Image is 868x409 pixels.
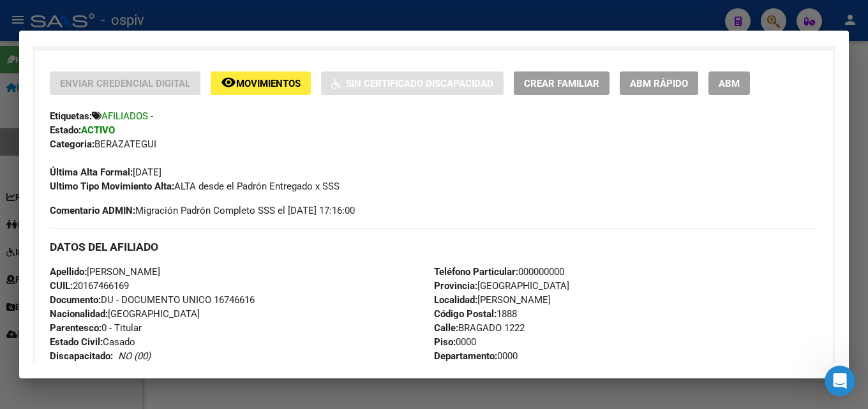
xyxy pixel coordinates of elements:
[321,71,504,95] button: Sin Certificado Discapacidad
[50,137,818,151] div: BERAZATEGUI
[50,181,340,192] span: ALTA desde el Padrón Entregado x SSS
[434,280,477,292] strong: Provincia:
[101,110,153,122] span: AFILIADOS -
[434,336,476,348] span: 0000
[50,336,135,348] span: Casado
[434,308,517,320] span: 1888
[50,350,113,362] strong: Discapacitado:
[630,78,688,89] span: ABM Rápido
[221,75,236,90] mat-icon: remove_red_eye
[118,350,151,362] i: NO (00)
[81,124,115,136] strong: ACTIVO
[434,336,456,348] strong: Piso:
[211,71,311,95] button: Movimientos
[346,78,493,89] span: Sin Certificado Discapacidad
[434,322,458,334] strong: Calle:
[50,322,142,334] span: 0 - Titular
[50,308,200,320] span: [GEOGRAPHIC_DATA]
[50,294,255,306] span: DU - DOCUMENTO UNICO 16746616
[434,322,525,334] span: BRAGADO 1222
[514,71,610,95] button: Crear Familiar
[50,336,103,348] strong: Estado Civil:
[434,350,497,362] strong: Departamento:
[50,124,81,136] strong: Estado:
[50,322,101,334] strong: Parentesco:
[50,308,108,320] strong: Nacionalidad:
[620,71,698,95] button: ABM Rápido
[50,205,135,216] strong: Comentario ADMIN:
[719,78,740,89] span: ABM
[434,280,569,292] span: [GEOGRAPHIC_DATA]
[50,167,161,178] span: [DATE]
[434,266,564,278] span: 000000000
[434,294,551,306] span: [PERSON_NAME]
[434,294,477,306] strong: Localidad:
[50,294,101,306] strong: Documento:
[708,71,750,95] button: ABM
[60,78,190,89] span: Enviar Credencial Digital
[434,266,518,278] strong: Teléfono Particular:
[236,78,301,89] span: Movimientos
[50,266,160,278] span: [PERSON_NAME]
[50,71,200,95] button: Enviar Credencial Digital
[50,266,87,278] strong: Apellido:
[825,366,855,396] iframe: Intercom live chat
[434,350,518,362] span: 0000
[50,280,129,292] span: 20167466169
[50,181,174,192] strong: Ultimo Tipo Movimiento Alta:
[50,167,133,178] strong: Última Alta Formal:
[50,110,92,122] strong: Etiquetas:
[524,78,599,89] span: Crear Familiar
[50,280,73,292] strong: CUIL:
[434,308,497,320] strong: Código Postal:
[50,204,355,218] span: Migración Padrón Completo SSS el [DATE] 17:16:00
[50,138,94,150] strong: Categoria:
[50,240,818,254] h3: DATOS DEL AFILIADO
